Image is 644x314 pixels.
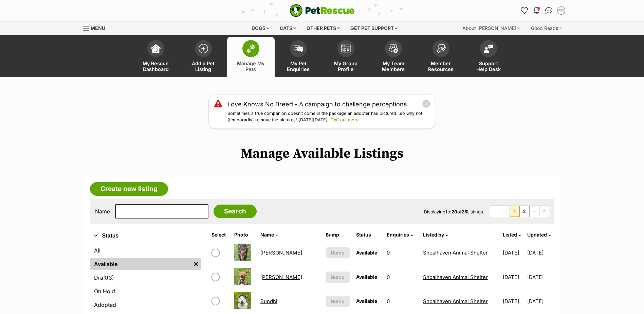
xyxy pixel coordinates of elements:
[503,232,521,238] a: Listed
[544,5,554,16] a: Conversations
[423,232,448,238] a: Listed by
[227,37,275,77] a: Manage My Pets
[384,290,420,313] td: 0
[545,7,552,14] img: chat-41dd97257d64d25036548639549fe6c8038ab92f7586957e7f3b1b290dea8141.svg
[90,258,191,270] a: Available
[90,285,201,297] a: On Hold
[180,37,227,77] a: Add a Pet Listing
[387,232,409,238] span: translation missing: en.admin.listings.index.attributes.enquiries
[519,5,530,16] a: Favourites
[331,60,361,72] span: My Group Profile
[141,60,171,72] span: My Rescue Dashboard
[558,7,565,14] img: Jodie Parnell profile pic
[260,232,274,238] span: Name
[426,60,456,72] span: Member Resources
[445,209,447,214] strong: 1
[83,21,110,34] a: Menu
[462,209,467,214] strong: 25
[236,60,266,72] span: Manage My Pets
[500,290,527,313] td: [DATE]
[534,7,539,14] img: notifications-46538b983faf8c2785f20acdc204bb7945ddae34d4c08c2a6579f10ce5e182be.svg
[283,60,314,72] span: My Pet Enquiries
[500,241,527,264] td: [DATE]
[452,209,457,214] strong: 20
[91,25,105,31] span: Menu
[458,21,525,35] div: About [PERSON_NAME]
[520,206,529,217] a: Page 2
[275,37,322,77] a: My Pet Enquiries
[323,229,353,240] th: Bump
[260,232,278,238] a: Name
[232,229,257,240] th: Photo
[424,209,483,214] span: Displaying to of Listings
[90,182,168,196] a: Create new listing
[527,232,547,238] span: Updated
[423,298,488,304] a: Shoalhaven Animal Shelter
[95,208,110,214] label: Name
[260,249,302,256] a: [PERSON_NAME]
[331,274,345,281] span: Bump
[500,206,510,217] span: Previous page
[331,249,345,256] span: Bump
[356,250,377,256] span: Available
[423,249,488,256] a: Shoalhaven Animal Shelter
[510,206,519,217] span: Page 1
[260,274,302,280] a: [PERSON_NAME]
[490,206,500,217] span: First page
[556,5,567,16] button: My account
[436,44,446,53] img: member-resources-icon-8e73f808a243e03378d46382f2149f9095a855e16c252ad45f914b54edf8863c.svg
[356,298,377,304] span: Available
[199,44,208,53] img: add-pet-listing-icon-0afa8454b4691262ce3f59096e99ab1cd57d4a30225e0717b998d2c9b9846f56.svg
[227,100,407,109] a: Love Knows No Breed - A campaign to challenge perceptions
[214,205,257,218] input: Search
[530,206,539,217] a: Next page
[275,21,301,35] div: Cats
[527,241,554,264] td: [DATE]
[490,206,549,217] nav: Pagination
[370,37,417,77] a: My Team Members
[417,37,465,77] a: Member Resources
[322,37,370,77] a: My Group Profile
[247,21,274,35] div: Dogs
[132,37,180,77] a: My Rescue Dashboard
[384,241,420,264] td: 0
[526,21,567,35] div: Good Reads
[503,232,517,238] span: Listed
[356,274,377,280] span: Available
[326,247,350,258] button: Bump
[353,229,383,240] th: Status
[151,44,161,53] img: dashboard-icon-eb2f2d2d3e046f16d808141f083e7271f6b2e854fb5c12c21221c1fb7104beca.svg
[290,4,355,17] img: logo-e224e6f780fb5917bec1dbf3a21bbac754714ae5b6737aabdf751b685950b380.svg
[378,60,409,72] span: My Team Members
[422,100,430,108] button: close
[331,298,345,305] span: Bump
[527,265,554,289] td: [DATE]
[326,296,350,307] button: Bump
[326,272,350,283] button: Bump
[389,44,398,53] img: team-members-icon-5396bd8760b3fe7c0b43da4ab00e1e3bb1a5d9ba89233759b79545d2d3fc5d0d.svg
[290,4,355,17] a: PetRescue
[90,231,201,240] button: Status
[227,110,430,123] p: Sometimes a true companion doesn’t come in the package an adopter has pictured…so why not (tempor...
[188,60,219,72] span: Add a Pet Listing
[260,298,277,304] a: Bundhi
[90,244,201,257] a: All
[465,37,512,77] a: Support Help Desk
[246,44,256,53] img: manage-my-pets-icon-02211641906a0b7f246fdf0571729dbe1e7629f14944591b6c1af311fb30b64b.svg
[531,5,542,16] button: Notifications
[330,117,358,122] a: Find out more
[346,21,402,35] div: Get pet support
[484,45,493,53] img: help-desk-icon-fdf02630f3aa405de69fd3d07c3f3aa587a6932b1a1747fa1d2bba05be0121f9.svg
[500,265,527,289] td: [DATE]
[191,258,201,270] a: Remove filter
[527,232,551,238] a: Updated
[423,274,488,280] a: Shoalhaven Animal Shelter
[539,206,549,217] a: Last page
[209,229,231,240] th: Select
[473,60,504,72] span: Support Help Desk
[107,274,114,282] span: (3)
[294,45,303,52] img: pet-enquiries-icon-7e3ad2cf08bfb03b45e93fb7055b45f3efa6380592205ae92323e6603595dc1f.svg
[302,21,345,35] div: Other pets
[90,272,201,284] a: Draft
[341,45,351,53] img: group-profile-icon-3fa3cf56718a62981997c0bc7e787c4b2cf8bcc04b72c1350f741eb67cf2f40e.svg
